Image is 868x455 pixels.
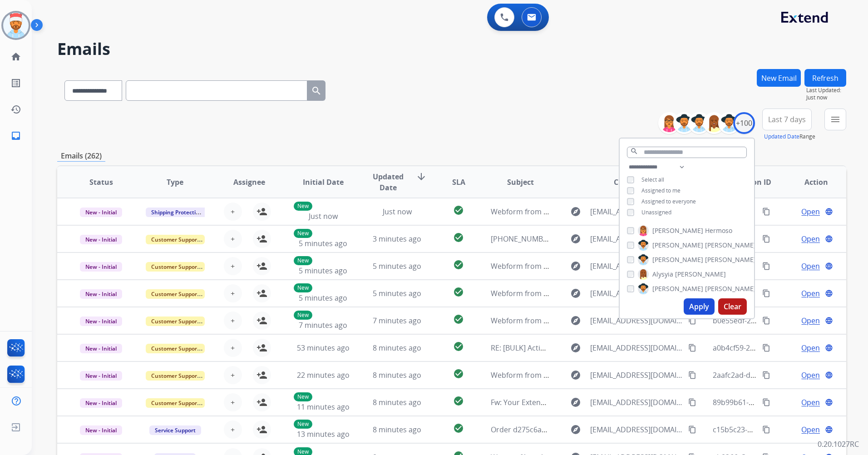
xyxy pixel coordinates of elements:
[452,177,465,188] span: SLA
[570,315,581,326] mat-icon: explore
[806,87,846,94] span: Last Updated:
[768,118,806,121] span: Last 7 days
[231,261,235,272] span: +
[224,420,242,439] button: +
[80,398,122,408] span: New - Initial
[224,203,242,221] button: +
[256,261,267,272] mat-icon: person_add
[80,425,122,435] span: New - Initial
[491,397,678,407] span: Fw: Your Extend Product Protection has been canceled
[801,261,820,272] span: Open
[256,233,267,244] mat-icon: person_add
[801,315,820,326] span: Open
[652,226,703,235] span: [PERSON_NAME]
[231,397,235,408] span: +
[590,397,683,408] span: [EMAIL_ADDRESS][DOMAIN_NAME]
[713,397,854,407] span: 89b99b61-2217-4d26-ba76-278c5880b03c
[224,230,242,248] button: +
[491,261,696,271] span: Webform from [EMAIL_ADDRESS][DOMAIN_NAME] on [DATE]
[590,261,683,272] span: [EMAIL_ADDRESS][DOMAIN_NAME]
[641,208,671,216] span: Unassigned
[373,397,421,407] span: 8 minutes ago
[10,51,21,62] mat-icon: home
[146,262,205,272] span: Customer Support
[762,344,770,352] mat-icon: content_copy
[146,344,205,353] span: Customer Support
[570,424,581,435] mat-icon: explore
[705,226,732,235] span: Hermoso
[453,314,464,325] mat-icon: check_circle
[256,342,267,353] mat-icon: person_add
[570,206,581,217] mat-icon: explore
[299,293,347,303] span: 5 minutes ago
[652,241,703,250] span: [PERSON_NAME]
[297,370,350,380] span: 22 minutes ago
[80,208,122,217] span: New - Initial
[146,289,205,299] span: Customer Support
[713,316,848,326] span: b0e55edf-2622-499f-b4ad-2ea67cf1a878
[762,109,812,130] button: Last 7 days
[256,288,267,299] mat-icon: person_add
[297,402,350,412] span: 11 minutes ago
[825,344,833,352] mat-icon: language
[705,241,756,250] span: [PERSON_NAME]
[762,289,770,297] mat-icon: content_copy
[294,420,312,429] p: New
[80,344,122,353] span: New - Initial
[231,370,235,381] span: +
[590,288,683,299] span: [EMAIL_ADDRESS][DOMAIN_NAME]
[294,392,312,401] p: New
[149,425,201,435] span: Service Support
[233,177,265,188] span: Assignee
[303,177,344,188] span: Initial Date
[80,371,122,381] span: New - Initial
[224,312,242,330] button: +
[89,177,113,188] span: Status
[705,284,756,293] span: [PERSON_NAME]
[311,85,322,96] mat-icon: search
[801,342,820,353] span: Open
[224,339,242,357] button: +
[294,311,312,320] p: New
[309,211,338,221] span: Just now
[688,371,696,379] mat-icon: content_copy
[368,171,409,193] span: Updated Date
[453,423,464,434] mat-icon: check_circle
[80,289,122,299] span: New - Initial
[256,315,267,326] mat-icon: person_add
[491,316,696,326] span: Webform from [EMAIL_ADDRESS][DOMAIN_NAME] on [DATE]
[507,177,534,188] span: Subject
[146,235,205,244] span: Customer Support
[146,317,205,326] span: Customer Support
[256,206,267,217] mat-icon: person_add
[806,94,846,101] span: Just now
[231,206,235,217] span: +
[373,425,421,435] span: 8 minutes ago
[718,298,747,315] button: Clear
[80,317,122,326] span: New - Initial
[801,206,820,217] span: Open
[801,233,820,244] span: Open
[373,234,421,244] span: 3 minutes ago
[713,343,850,353] span: a0b4cf59-29bc-4d03-9c37-11221df5eb56
[804,69,846,87] button: Refresh
[453,259,464,270] mat-icon: check_circle
[801,397,820,408] span: Open
[373,370,421,380] span: 8 minutes ago
[3,13,29,38] img: avatar
[705,255,756,264] span: [PERSON_NAME]
[224,366,242,384] button: +
[491,425,651,435] span: Order d275c6af-2b11-4dfe-9682-17917d53aed0
[453,205,464,216] mat-icon: check_circle
[10,130,21,141] mat-icon: inbox
[641,198,696,205] span: Assigned to everyone
[713,370,848,380] span: 2aafc2ad-df0c-4882-83c3-7d778c52dc22
[299,266,347,276] span: 5 minutes ago
[80,262,122,272] span: New - Initial
[688,344,696,352] mat-icon: content_copy
[10,104,21,115] mat-icon: history
[231,342,235,353] span: +
[801,424,820,435] span: Open
[294,229,312,238] p: New
[256,397,267,408] mat-icon: person_add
